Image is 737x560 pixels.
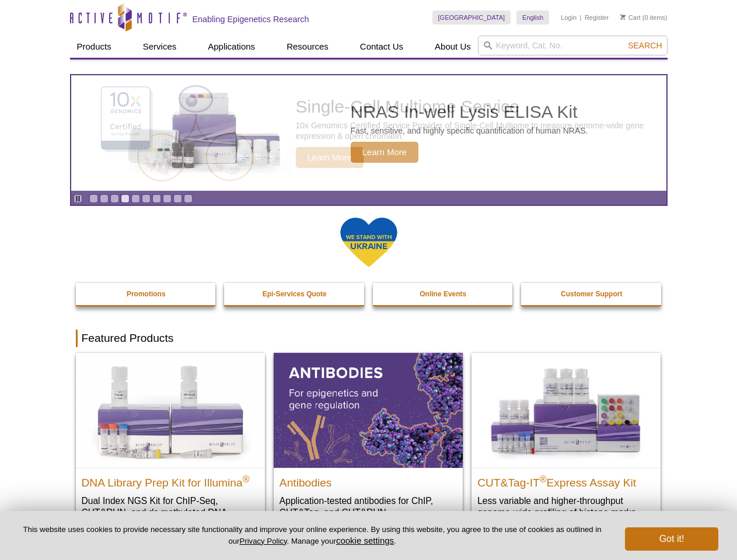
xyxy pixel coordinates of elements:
[76,283,217,305] a: Promotions
[620,14,626,20] img: Your Cart
[296,147,364,168] span: Learn More
[19,524,606,547] p: This website uses cookies to provide necessary site functionality and improve your online experie...
[184,194,193,203] a: Go to slide 10
[580,10,582,24] li: |
[243,474,250,484] sup: ®
[540,474,547,484] sup: ®
[296,98,661,116] h2: Single-Cell Multiome Service
[280,36,336,58] a: Resources
[420,290,466,298] strong: Online Events
[263,290,327,298] strong: Epi-Services Quote
[201,36,262,58] a: Applications
[620,13,641,22] a: Cart
[76,353,265,467] img: DNA Library Prep Kit for Illumina
[100,194,109,203] a: Go to slide 2
[373,283,514,305] a: Online Events
[193,14,309,24] h2: Enabling Epigenetics Research
[70,36,118,58] a: Products
[110,194,119,203] a: Go to slide 3
[471,353,661,467] img: CUT&Tag-IT® Express Assay Kit
[585,13,609,22] a: Register
[478,36,668,55] input: Keyword, Cat. No.
[173,194,182,203] a: Go to slide 9
[76,353,265,541] a: DNA Library Prep Kit for Illumina DNA Library Prep Kit for Illumina® Dual Index NGS Kit for ChIP-...
[152,194,161,203] a: Go to slide 7
[471,353,661,530] a: CUT&Tag-IT® Express Assay Kit CUT&Tag-IT®Express Assay Kit Less variable and higher-throughput ge...
[353,36,410,58] a: Contact Us
[561,13,577,22] a: Login
[89,194,98,203] a: Go to slide 1
[340,216,398,268] img: We Stand With Ukraine
[82,471,259,489] h2: DNA Library Prep Kit for Illumina
[131,194,140,203] a: Go to slide 5
[296,120,661,141] p: 10x Genomics Certified Service Provider of Single-Cell Multiome to measure genome-wide gene expre...
[516,10,549,24] a: English
[71,75,666,191] article: Single-Cell Multiome Service
[90,80,265,187] img: Single-Cell Multiome Service
[127,290,166,298] strong: Promotions
[142,194,151,203] a: Go to slide 6
[625,527,718,551] button: Got it!
[477,471,655,489] h2: CUT&Tag-IT Express Assay Kit
[76,330,662,347] h2: Featured Products
[71,75,666,191] a: Single-Cell Multiome Service Single-Cell Multiome Service 10x Genomics Certified Service Provider...
[477,495,655,519] p: Less variable and higher-throughput genome-wide profiling of histone marks​.
[336,535,394,545] button: cookie settings
[280,471,457,489] h2: Antibodies
[280,495,457,519] p: Application-tested antibodies for ChIP, CUT&Tag, and CUT&RUN.
[82,495,259,530] p: Dual Index NGS Kit for ChIP-Seq, CUT&RUN, and ds methylated DNA assays.
[620,10,668,24] li: (0 items)
[428,36,478,58] a: About Us
[521,283,662,305] a: Customer Support
[432,10,511,24] a: [GEOGRAPHIC_DATA]
[274,353,463,467] img: All Antibodies
[224,283,365,305] a: Epi-Services Quote
[74,194,82,203] a: Toggle autoplay
[274,353,463,530] a: All Antibodies Antibodies Application-tested antibodies for ChIP, CUT&Tag, and CUT&RUN.
[561,290,622,298] strong: Customer Support
[624,40,665,51] button: Search
[163,194,172,203] a: Go to slide 8
[239,537,287,545] a: Privacy Policy
[628,41,662,50] span: Search
[136,36,184,58] a: Services
[121,194,130,203] a: Go to slide 4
